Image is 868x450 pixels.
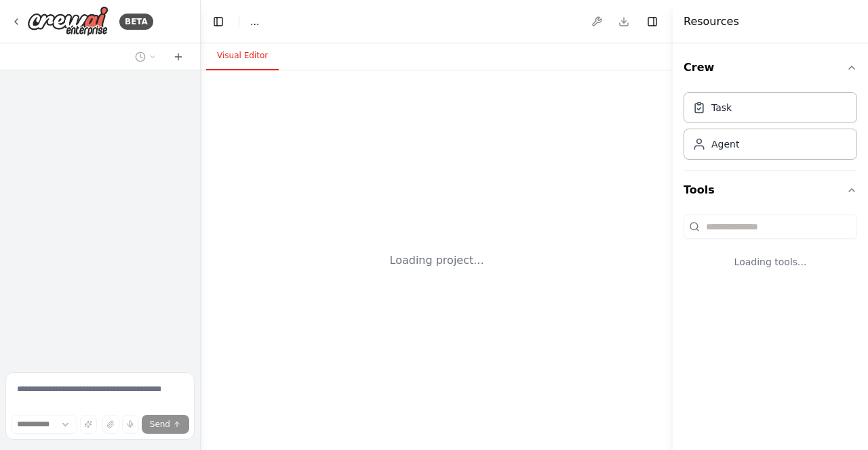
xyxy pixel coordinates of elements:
[130,49,162,65] button: Switch to previous chat
[684,209,857,290] div: Tools
[209,12,228,31] button: Hide left sidebar
[27,6,108,37] img: Logo
[102,415,119,434] button: Upload files
[684,49,857,87] button: Crew
[250,15,259,28] nav: breadcrumb
[122,415,139,434] button: Click to speak your automation idea
[167,49,189,65] button: Start a new chat
[119,14,153,30] div: BETA
[684,244,857,279] div: Loading tools...
[711,101,732,114] div: Task
[711,137,739,151] div: Agent
[684,171,857,209] button: Tools
[643,12,662,31] button: Hide right sidebar
[206,42,279,70] button: Visual Editor
[80,415,97,434] button: Improve this prompt
[390,252,484,269] div: Loading project...
[250,15,259,28] span: ...
[150,419,170,430] span: Send
[684,14,739,30] h4: Resources
[684,87,857,171] div: Crew
[142,415,189,434] button: Send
